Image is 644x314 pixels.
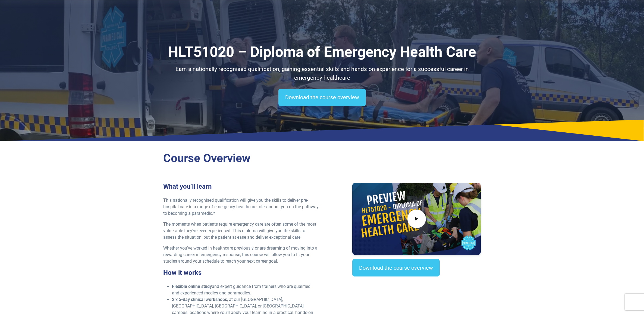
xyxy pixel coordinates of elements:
[163,269,319,277] h3: How it works
[163,65,481,82] p: Earn a nationally recognised qualification, gaining essential skills and hands-on experience for ...
[352,259,440,276] a: Download the course overview
[163,245,319,265] p: Whether you’ve worked in healthcare previously or are dreaming of moving into a rewarding career ...
[172,284,212,289] strong: Flexible online study
[172,283,319,296] li: and expert guidance from trainers who are qualified and experienced medics and paramedics.
[163,151,481,165] h2: Course Overview
[163,183,319,191] h3: What you’ll learn
[278,89,366,106] a: Download the course overview
[163,221,319,241] p: The moments when patients require emergency care are often some of the most vulnerable they’ve ev...
[172,297,227,302] strong: 2 x 5-day clinical workshops
[163,197,319,217] p: This nationally recognised qualification will give you the skills to deliver pre-hospital care in...
[163,43,481,61] h1: HLT51020 – Diploma of Emergency Health Care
